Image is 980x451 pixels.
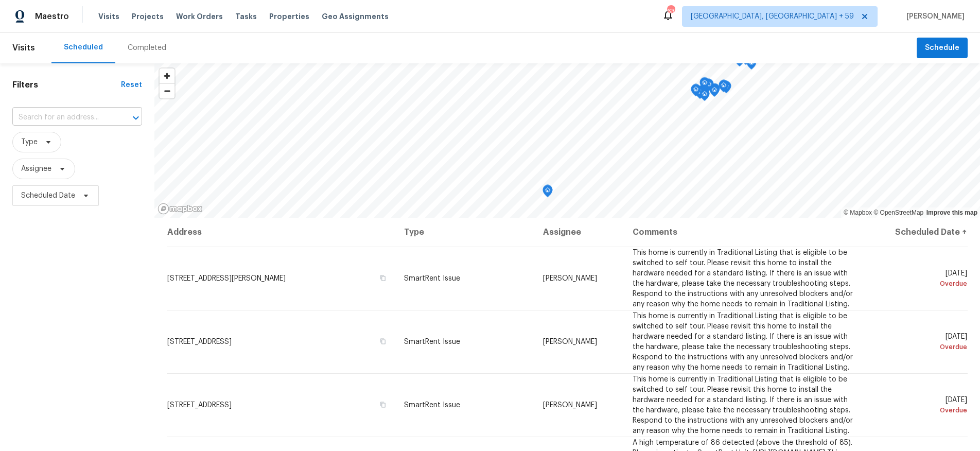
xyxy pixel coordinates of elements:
button: Schedule [917,38,968,59]
span: [STREET_ADDRESS][PERSON_NAME] [167,275,286,282]
a: Mapbox homepage [157,203,203,215]
canvas: Map [154,63,980,218]
span: This home is currently in Traditional Listing that is eligible to be switched to self tour. Pleas... [633,376,853,435]
div: 632 [667,6,674,16]
div: Map marker [699,89,710,105]
span: [STREET_ADDRESS] [167,402,232,409]
span: Visits [98,11,119,22]
a: Mapbox [844,209,872,216]
div: Scheduled [64,42,103,53]
a: OpenStreetMap [873,209,923,216]
button: Zoom in [160,68,174,83]
div: Map marker [691,84,701,100]
span: [GEOGRAPHIC_DATA], [GEOGRAPHIC_DATA] + 59 [691,11,854,22]
a: Improve this map [926,209,977,216]
input: Search for an address... [12,110,113,126]
th: Assignee [535,218,624,247]
span: Assignee [21,164,51,174]
span: [DATE] [873,333,967,352]
button: Copy Address [378,400,388,409]
span: Projects [132,11,164,22]
span: This home is currently in Traditional Listing that is eligible to be switched to self tour. Pleas... [633,249,853,308]
span: Maestro [35,11,69,22]
button: Zoom out [160,83,174,98]
h1: Filters [12,80,121,90]
span: Visits [12,37,35,59]
span: [PERSON_NAME] [543,275,597,282]
div: Map marker [699,77,710,93]
div: Map marker [709,84,720,100]
span: [PERSON_NAME] [902,11,965,22]
span: Scheduled Date [21,190,75,201]
span: Schedule [925,42,959,55]
span: SmartRent Issue [404,402,460,409]
th: Address [167,218,396,247]
div: Overdue [873,342,967,352]
span: [DATE] [873,270,967,289]
button: Copy Address [378,273,388,283]
span: [PERSON_NAME] [543,338,597,345]
th: Scheduled Date ↑ [865,218,968,247]
div: Reset [121,80,142,90]
span: Tasks [235,13,257,20]
span: Properties [269,11,309,22]
span: [PERSON_NAME] [543,402,597,409]
div: Map marker [719,80,729,96]
div: Map marker [542,185,553,201]
th: Type [396,218,535,247]
div: Overdue [873,405,967,415]
button: Open [129,111,143,125]
div: Overdue [873,279,967,289]
span: [STREET_ADDRESS] [167,338,232,345]
div: Map marker [710,83,720,99]
span: [DATE] [873,396,967,415]
th: Comments [624,218,865,247]
span: SmartRent Issue [404,338,460,345]
div: Completed [128,43,166,53]
span: Geo Assignments [322,11,389,22]
span: Type [21,137,38,147]
button: Copy Address [378,337,388,346]
span: Work Orders [176,11,223,22]
span: This home is currently in Traditional Listing that is eligible to be switched to self tour. Pleas... [633,313,853,371]
span: SmartRent Issue [404,275,460,282]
